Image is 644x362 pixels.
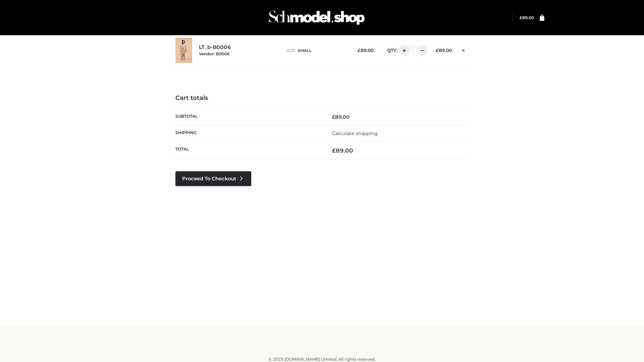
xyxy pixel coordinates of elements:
span: £ [332,147,336,154]
a: Calculate shipping [332,130,378,136]
h4: Cart totals [175,95,469,102]
p: size : [286,48,347,54]
a: £89.00 [520,15,534,20]
img: Schmodel Admin 964 [266,4,367,31]
a: LT_b-B0006 [199,44,231,51]
bdi: 89.00 [436,48,452,53]
span: £ [358,48,361,53]
bdi: 89.00 [358,48,374,53]
bdi: 89.00 [520,15,534,20]
span: £ [436,48,439,53]
span: £ [520,15,522,20]
img: LT_b-B0006 - SMALL [175,38,192,63]
th: Total [175,142,322,160]
th: Subtotal [175,109,322,125]
a: Proceed to Checkout [175,171,251,186]
small: Vendor: B0006 [199,51,229,56]
span: SMALL [298,48,312,53]
th: Shipping [175,125,322,141]
bdi: 89.00 [332,114,350,120]
a: Remove this item [459,45,469,54]
div: QTY: [380,45,425,56]
bdi: 89.00 [332,147,353,154]
span: £ [332,114,335,120]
